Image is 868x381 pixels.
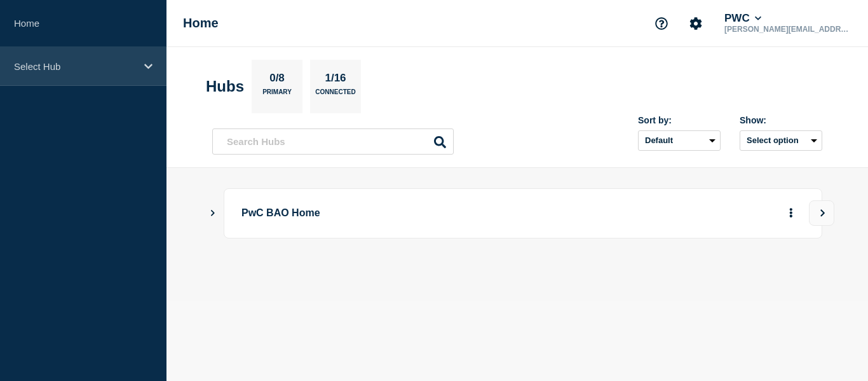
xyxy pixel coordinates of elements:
button: Show Connected Hubs [210,209,216,218]
button: PWC [722,12,764,25]
p: 1/16 [320,72,351,88]
button: Select option [740,130,822,151]
button: Support [648,10,675,37]
p: Primary [262,88,292,102]
h1: Home [183,16,219,31]
button: Account settings [682,10,709,37]
button: More actions [783,202,799,225]
p: [PERSON_NAME][EMAIL_ADDRESS][PERSON_NAME][DOMAIN_NAME] [722,25,854,34]
button: View [809,200,834,226]
p: 0/8 [265,72,290,88]
select: Sort by [638,130,721,151]
p: PwC BAO Home [241,202,593,225]
input: Search Hubs [212,128,454,155]
div: Sort by: [638,115,721,125]
div: Show: [740,115,822,125]
h2: Hubs [206,78,244,95]
p: Select Hub [14,61,136,72]
p: Connected [315,88,355,102]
